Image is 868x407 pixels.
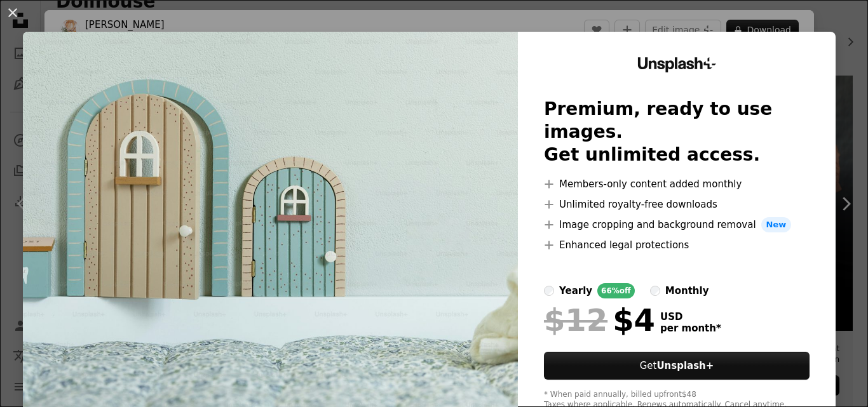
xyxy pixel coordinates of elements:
[544,286,554,296] input: yearly66%off
[544,177,810,192] li: Members-only content added monthly
[660,311,721,323] span: USD
[656,360,714,371] strong: Unsplash+
[544,304,607,337] span: $12
[559,283,592,298] div: yearly
[597,283,635,298] div: 66% off
[544,352,810,380] button: GetUnsplash+
[665,283,709,298] div: monthly
[544,217,810,232] li: Image cropping and background removal
[544,197,810,212] li: Unlimited royalty-free downloads
[650,286,660,296] input: monthly
[761,217,792,232] span: New
[544,98,810,166] h2: Premium, ready to use images. Get unlimited access.
[544,237,810,253] li: Enhanced legal protections
[660,323,721,334] span: per month *
[544,304,655,337] div: $4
